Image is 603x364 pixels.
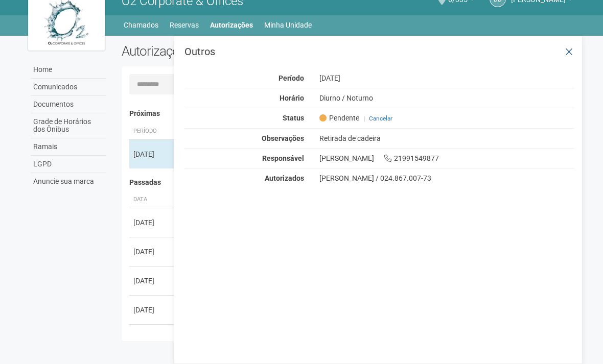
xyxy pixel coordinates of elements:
th: Período [129,123,175,140]
a: Anuncie sua marca [31,173,106,190]
h4: Passadas [129,179,567,186]
div: [DATE] [133,276,171,286]
h3: Outros [184,46,574,57]
div: [DATE] [133,217,171,228]
a: Home [31,61,106,79]
a: Grade de Horários dos Ônibus [31,113,106,138]
span: | [363,115,365,122]
a: Ramais [31,138,106,156]
div: [DATE] [133,305,171,315]
strong: Horário [280,94,304,102]
div: [PERSON_NAME] / 024.867.007-73 [319,174,574,183]
div: [DATE] [133,247,171,257]
div: [DATE] [133,149,171,159]
a: Minha Unidade [264,18,312,32]
a: Chamados [124,18,158,32]
a: LGPD [31,156,106,173]
strong: Responsável [262,154,304,162]
strong: Observações [262,134,304,142]
strong: Período [279,74,304,82]
strong: Autorizados [265,174,304,182]
a: Cancelar [369,115,392,122]
a: Reservas [170,18,199,32]
a: Autorizações [210,18,253,32]
strong: Status [283,114,304,122]
a: Comunicados [31,79,106,96]
h2: Autorizações [122,43,340,59]
div: [DATE] [312,74,582,83]
a: Documentos [31,96,106,113]
h4: Próximas [129,110,567,117]
span: Pendente [319,113,359,123]
div: Diurno / Noturno [312,93,582,103]
th: Data [129,191,175,208]
div: Retirada de cadeira [312,134,582,143]
div: [PERSON_NAME] 21991549877 [312,154,582,163]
